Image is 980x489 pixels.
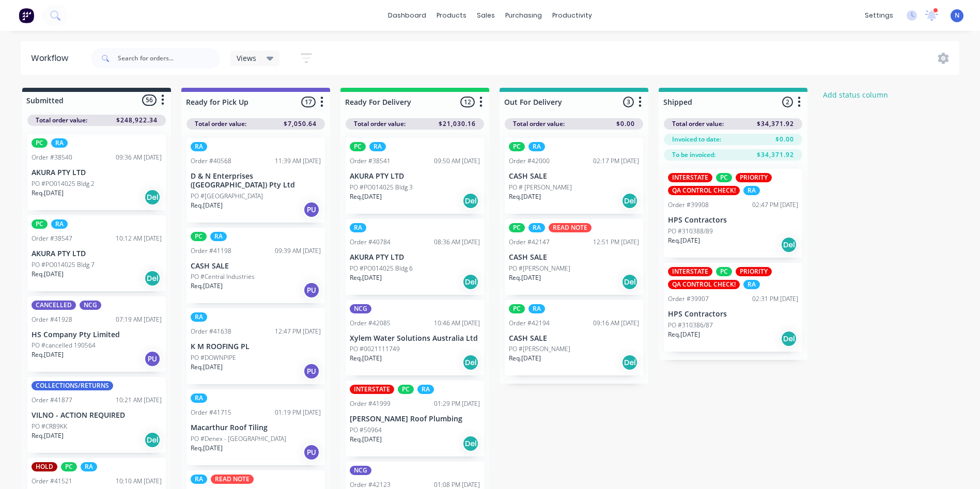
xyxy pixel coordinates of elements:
p: PO #Central Industries [191,272,255,281]
p: PO #50964 [350,425,382,435]
p: AKURA PTY LTD [350,253,480,262]
div: NCGOrder #4208510:46 AM [DATE]Xylem Water Solutions Australia LtdPO #0021111749Req.[DATE]Del [346,300,484,376]
div: settings [860,8,898,23]
p: HPS Contractors [668,216,798,225]
div: 11:39 AM [DATE] [275,156,321,166]
p: Req. [DATE] [32,431,64,440]
div: 12:47 PM [DATE] [275,327,321,336]
p: PO #Denex - [GEOGRAPHIC_DATA] [191,434,286,444]
span: Invoiced to date: [672,135,721,144]
div: 10:12 AM [DATE] [116,234,162,243]
div: RAOrder #4171501:19 PM [DATE]Macarthur Roof TilingPO #Denex - [GEOGRAPHIC_DATA]Req.[DATE]PU [186,389,325,465]
p: CASH SALE [509,172,639,181]
div: 08:36 AM [DATE] [434,238,480,247]
div: NCG [350,466,371,475]
span: Total order value: [36,116,87,125]
div: RA [210,232,227,241]
p: AKURA PTY LTD [32,249,162,258]
p: CASH SALE [191,262,321,271]
div: RA [743,280,760,289]
div: Workflow [31,52,73,65]
div: NCG [80,301,101,310]
img: Factory [19,8,34,23]
div: RA [528,304,545,313]
p: PO # [PERSON_NAME] [509,183,572,192]
div: READ NOTE [211,475,254,484]
p: PO #310386/87 [668,321,713,330]
span: $248,922.34 [116,116,158,125]
div: RA [191,475,207,484]
div: Order #41638 [191,327,231,336]
p: Req. [DATE] [509,273,541,282]
div: QA CONTROL CHECK! [668,186,740,195]
div: PC [350,142,366,151]
p: CASH SALE [509,334,639,343]
span: $0.00 [616,119,635,129]
div: 02:17 PM [DATE] [593,156,639,166]
div: RA [417,385,434,394]
div: 02:31 PM [DATE] [752,294,798,304]
div: CANCELLED [32,301,76,310]
div: PU [144,351,161,367]
span: Views [237,53,256,64]
div: Order #40784 [350,238,391,247]
div: 01:19 PM [DATE] [275,408,321,417]
div: sales [472,8,500,23]
p: CASH SALE [509,253,639,262]
p: AKURA PTY LTD [32,168,162,177]
div: Order #38541 [350,156,391,166]
div: PU [303,201,320,218]
div: purchasing [500,8,547,23]
div: 10:21 AM [DATE] [116,396,162,405]
div: RA [743,186,760,195]
div: Order #42147 [509,238,550,247]
div: 02:47 PM [DATE] [752,200,798,210]
p: Macarthur Roof Tiling [191,423,321,432]
div: Order #41877 [32,396,72,405]
div: Order #42000 [509,156,550,166]
div: Del [781,236,797,253]
p: Req. [DATE] [191,444,223,453]
p: Req. [DATE] [350,273,382,282]
div: COLLECTIONS/RETURNSOrder #4187710:21 AM [DATE]VILNO - ACTION REQUIREDPO #CR89KKReq.[DATE]Del [27,377,166,453]
div: PC [509,142,525,151]
div: Order #41999 [350,399,391,408]
div: Del [621,354,638,371]
p: PO #CR89KK [32,422,67,431]
div: Order #38547 [32,234,72,243]
p: VILNO - ACTION REQUIRED [32,411,162,420]
p: PO #PO014025 Bldg 3 [350,183,413,192]
span: Total order value: [195,119,246,129]
div: 10:10 AM [DATE] [116,477,162,486]
div: PU [303,282,320,298]
div: 09:50 AM [DATE] [434,156,480,166]
div: CANCELLEDNCGOrder #4192807:19 AM [DATE]HS Company Pty LimitedPO #cancelled 190564Req.[DATE]PU [27,296,166,372]
p: Req. [DATE] [509,192,541,201]
div: RA [191,312,207,322]
div: PU [303,444,320,461]
div: RA [191,142,207,151]
div: 09:36 AM [DATE] [116,153,162,162]
p: PO #DOWNPIPE [191,353,236,362]
div: PCRAOrder #3854109:50 AM [DATE]AKURA PTY LTDPO #PO014025 Bldg 3Req.[DATE]Del [346,138,484,214]
div: PC [32,138,48,148]
p: PO #0021111749 [350,344,400,354]
p: K M ROOFING PL [191,342,321,351]
button: Add status column [818,88,894,102]
span: To be invoiced: [672,150,715,160]
div: INTERSTATE [668,267,712,276]
div: Order #39908 [668,200,709,210]
p: [PERSON_NAME] Roof Plumbing [350,415,480,423]
div: RAOrder #4056811:39 AM [DATE]D & N Enterprises ([GEOGRAPHIC_DATA]) Pty LtdPO #[GEOGRAPHIC_DATA]Re... [186,138,325,223]
div: PC [716,173,732,182]
div: INTERSTATE [668,173,712,182]
div: PCRAOrder #3854009:36 AM [DATE]AKURA PTY LTDPO #PO014025 Bldg 2Req.[DATE]Del [27,134,166,210]
p: PO #PO014025 Bldg 7 [32,260,95,270]
div: Del [462,435,479,452]
div: Del [621,274,638,290]
div: PC [191,232,207,241]
div: QA CONTROL CHECK! [668,280,740,289]
div: RAOrder #4163812:47 PM [DATE]K M ROOFING PLPO #DOWNPIPEReq.[DATE]PU [186,308,325,384]
div: Del [144,189,161,206]
div: PCRAOrder #4200002:17 PM [DATE]CASH SALEPO # [PERSON_NAME]Req.[DATE]Del [505,138,643,214]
